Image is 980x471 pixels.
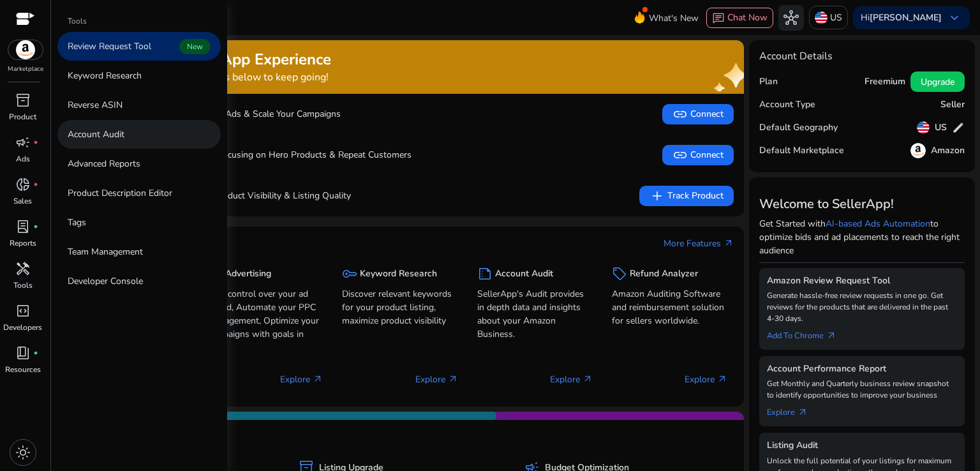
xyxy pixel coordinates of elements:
[68,186,172,200] p: Product Description Editor
[672,107,724,122] span: Connect
[935,123,947,133] h5: US
[826,218,930,230] a: AI-based Ads Automation
[33,140,38,145] span: fiber_manual_record
[550,373,593,386] p: Explore
[583,374,593,384] span: arrow_outward
[33,182,38,187] span: fiber_manual_record
[3,322,42,333] p: Developers
[68,245,143,258] p: Team Management
[672,147,724,163] span: Connect
[759,197,965,212] h3: Welcome to SellerApp!
[8,40,43,59] img: amazon.svg
[495,269,553,280] h5: Account Audit
[767,378,957,401] p: Get Monthly and Quarterly business review snapshot to identify opportunities to improve your busi...
[662,104,734,124] button: linkConnect
[360,269,437,280] h5: Keyword Research
[767,401,818,419] a: Explorearrow_outward
[861,13,942,22] p: Hi
[798,407,808,417] span: arrow_outward
[759,100,815,110] h5: Account Type
[650,188,724,204] span: Track Product
[68,216,86,229] p: Tags
[870,11,942,24] b: [PERSON_NAME]
[68,15,87,27] p: Tools
[68,128,124,141] p: Account Audit
[830,6,842,29] p: US
[630,269,698,280] h5: Refund Analyzer
[15,219,31,234] span: lab_profile
[767,440,957,451] h5: Listing Audit
[612,266,627,281] span: sell
[826,331,836,341] span: arrow_outward
[33,350,38,355] span: fiber_manual_record
[342,287,457,327] p: Discover relevant keywords for your product listing, maximize product visibility
[15,303,31,318] span: code_blocks
[8,64,43,74] p: Marketplace
[759,50,833,63] h4: Account Details
[68,40,151,53] p: Review Request Tool
[783,10,799,26] span: hub
[10,237,36,249] p: Reports
[639,186,734,206] button: addTrack Product
[313,374,323,384] span: arrow_outward
[68,98,122,112] p: Reverse ASIN
[33,224,38,229] span: fiber_manual_record
[225,269,271,280] h5: Advertising
[712,12,725,25] span: chat
[767,276,957,287] h5: Amazon Review Request Tool
[415,373,458,386] p: Explore
[68,157,140,170] p: Advanced Reports
[759,217,965,257] p: Get Started with to optimize bids and ad placements to reach the right audience
[15,135,31,150] span: campaign
[767,364,957,375] h5: Account Performance Report
[947,10,962,26] span: keyboard_arrow_down
[9,111,36,123] p: Product
[910,71,965,92] button: Upgrade
[917,121,930,134] img: us.svg
[727,11,768,24] span: Chat Now
[207,287,323,354] p: Take control over your ad spend, Automate your PPC Management, Optimize your campaigns with goals...
[15,345,31,361] span: book_4
[759,123,838,133] h5: Default Geography
[910,143,926,158] img: amazon.svg
[15,445,31,460] span: light_mode
[685,373,727,386] p: Explore
[940,100,965,110] h5: Seller
[815,11,828,24] img: us.svg
[179,39,211,54] span: New
[662,145,734,165] button: linkConnect
[664,237,734,250] a: More Featuresarrow_outward
[15,261,31,276] span: handyman
[672,107,688,122] span: link
[15,177,31,192] span: donut_small
[952,121,965,134] span: edit
[921,75,954,89] span: Upgrade
[717,374,727,384] span: arrow_outward
[16,153,30,165] p: Ads
[13,195,32,207] p: Sales
[767,290,957,324] p: Generate hassle-free review requests in one go. Get reviews for the products that are delivered i...
[477,287,593,341] p: SellerApp's Audit provides in depth data and insights about your Amazon Business.
[672,147,688,163] span: link
[759,77,778,87] h5: Plan
[706,8,773,28] button: chatChat Now
[759,146,844,156] h5: Default Marketplace
[649,7,699,29] span: What's New
[767,324,847,342] a: Add To Chrome
[931,146,965,156] h5: Amazon
[13,280,33,291] p: Tools
[650,188,665,204] span: add
[724,238,734,248] span: arrow_outward
[612,287,727,327] p: Amazon Auditing Software and reimbursement solution for sellers worldwide.
[342,266,357,281] span: key
[280,373,323,386] p: Explore
[865,77,905,87] h5: Freemium
[15,93,31,108] span: inventory_2
[5,364,41,375] p: Resources
[89,148,412,161] p: Boost Sales by Focusing on Hero Products & Repeat Customers
[448,374,458,384] span: arrow_outward
[778,5,804,31] button: hub
[477,266,493,281] span: summarize
[68,274,143,288] p: Developer Console
[68,69,142,82] p: Keyword Research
